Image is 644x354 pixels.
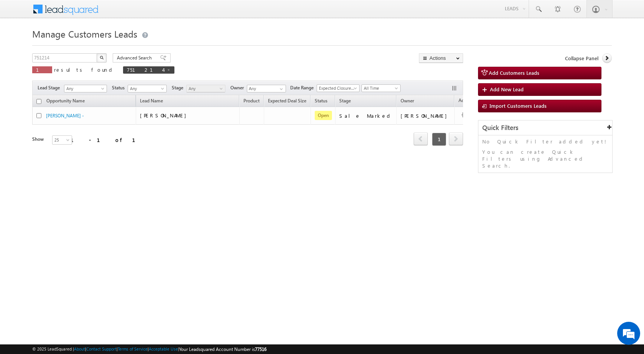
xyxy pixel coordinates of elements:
[140,112,190,119] span: [PERSON_NAME]
[149,346,178,351] a: Acceptable Use
[71,135,145,144] div: 1 - 1 of 1
[449,132,463,145] span: next
[127,66,163,73] span: 751214
[52,135,72,145] a: 25
[112,84,128,91] span: Status
[86,346,117,351] a: Contact Support
[64,85,104,92] span: Any
[32,28,137,40] span: Manage Customers Leads
[455,96,478,106] span: Actions
[339,112,393,119] div: Sale Marked
[490,86,524,92] span: Add New Lead
[43,97,89,107] a: Opportunity Name
[449,133,463,145] a: next
[362,85,398,92] span: All Time
[490,102,547,109] span: Import Customers Leads
[339,98,351,104] span: Stage
[290,84,317,91] span: Date Range
[179,346,266,352] span: Your Leadsquared Account Number is
[36,66,48,73] span: 1
[128,85,164,92] span: Any
[414,133,428,145] a: prev
[482,138,608,145] p: No Quick Filter added yet!
[36,99,41,104] input: Check all records
[361,84,401,92] a: All Time
[276,85,285,93] a: Show All Items
[401,98,414,104] span: Owner
[172,84,186,91] span: Stage
[32,136,46,143] div: Show
[317,84,360,92] a: Expected Closure Date
[419,53,463,63] button: Actions
[401,112,451,119] div: [PERSON_NAME]
[117,54,154,61] span: Advanced Search
[230,84,247,91] span: Owner
[46,113,84,119] a: [PERSON_NAME] -
[247,85,286,92] input: Type to Search
[54,66,115,73] span: results found
[46,98,85,104] span: Opportunity Name
[311,97,331,107] a: Status
[414,132,428,145] span: prev
[315,111,332,120] span: Open
[187,85,223,92] span: Any
[128,85,167,92] a: Any
[565,55,598,62] span: Collapse Panel
[32,346,266,353] span: © 2025 LeadSquared | | | | |
[482,148,608,169] p: You can create Quick Filters using Advanced Search.
[264,97,310,107] a: Expected Deal Size
[255,346,266,352] span: 77516
[38,84,63,91] span: Lead Stage
[118,346,148,351] a: Terms of Service
[186,85,225,92] a: Any
[489,69,539,76] span: Add Customers Leads
[136,97,167,107] span: Lead Name
[335,97,355,107] a: Stage
[74,346,85,351] a: About
[100,56,103,59] img: Search
[478,120,612,135] div: Quick Filters
[317,85,357,92] span: Expected Closure Date
[268,98,306,104] span: Expected Deal Size
[243,98,260,104] span: Product
[432,133,446,146] span: 1
[53,137,73,143] span: 25
[64,85,107,92] a: Any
